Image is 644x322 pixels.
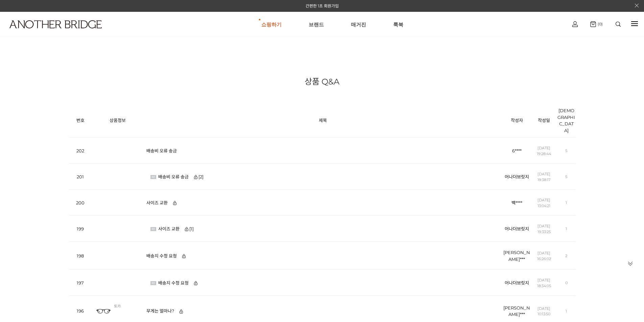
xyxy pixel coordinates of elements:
a: (0) [590,21,603,27]
span: 5 [565,174,567,180]
span: [DATE] 19:33:25 [531,223,557,234]
img: cart [590,21,596,27]
img: 비밀글 [182,254,186,258]
th: 번호 [69,104,92,138]
span: [DATE] 13:04:21 [531,197,557,208]
span: 1 [566,226,567,232]
th: 상품정보 [92,104,143,138]
img: 비밀글 [194,281,197,285]
a: 룩북 [393,12,403,36]
img: 답변 [150,281,156,285]
img: 비밀글 [185,227,188,231]
img: 비밀글 [173,201,176,205]
a: logo [3,20,100,45]
th: 제목 [143,104,503,138]
a: 매거진 [351,12,366,36]
img: search [616,22,621,27]
td: 어나더브릿지 [503,216,531,242]
td: 어나더브릿지 [503,164,531,190]
a: 배송비 오류 송금 [146,148,180,153]
td: 198 [69,242,92,270]
th: 작성자 [503,104,531,138]
a: 사이즈 교환 [158,226,183,231]
a: 쇼핑하기 [261,12,282,36]
a: 배송비 오류 송금 [158,174,192,179]
span: [DATE] 18:34:05 [531,277,557,289]
img: cart [572,21,578,27]
td: 202 [69,138,92,164]
img: logo [9,20,102,28]
img: 답변 [150,227,156,231]
td: [PERSON_NAME]*** [503,242,531,270]
a: 배송지 수정 요청 [146,253,180,258]
td: 어나더브릿지 [503,270,531,296]
span: 0 [565,280,568,286]
span: [DATE] 16:26:02 [531,250,557,262]
span: 5 [565,148,567,154]
td: 197 [69,270,92,296]
a: 간편한 1초 회원가입 [306,3,339,8]
a: 배송지 수정 요청 [158,280,192,286]
span: 1 [566,200,567,206]
td: 199 [69,216,92,242]
a: 브랜드 [309,12,324,36]
span: [2] [198,174,204,179]
a: 사이즈 교환 [146,200,171,205]
span: 2 [565,253,567,259]
font: 상품 Q&A [305,77,339,86]
span: [DATE] 10:13:50 [531,306,557,317]
span: [1] [189,226,194,231]
img: 비밀글 [194,175,197,179]
th: 작성일 [531,104,557,138]
th: [DEMOGRAPHIC_DATA] [557,104,576,138]
td: 200 [69,190,92,216]
span: [DATE] 19:28:44 [531,145,557,156]
span: [DATE] 19:38:17 [531,171,557,182]
a: 무게는 얼마나? [146,308,177,314]
img: 비밀글 [180,309,183,314]
span: (0) [596,22,603,26]
span: 1 [566,308,567,314]
img: 답변 [150,175,156,179]
td: 201 [69,164,92,190]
